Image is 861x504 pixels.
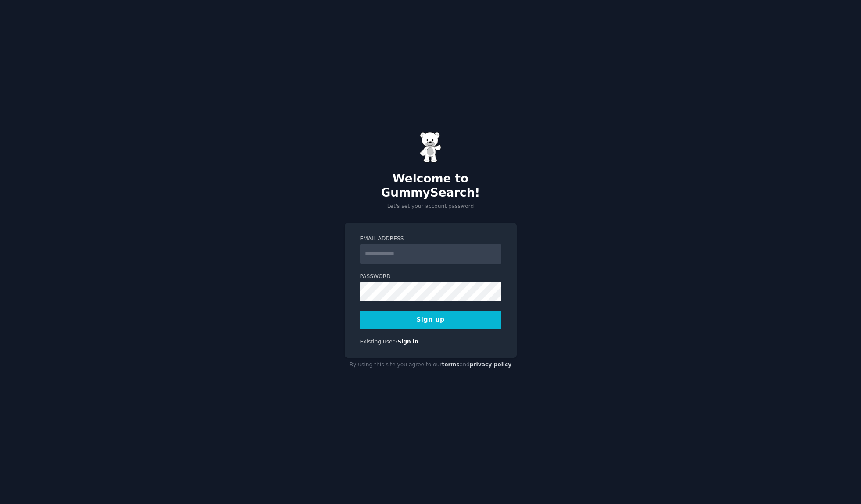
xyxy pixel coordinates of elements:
label: Email Address [360,235,501,243]
a: terms [442,361,459,368]
a: Sign in [397,339,418,345]
img: Gummy Bear [420,132,442,163]
button: Sign up [360,311,501,329]
div: By using this site you agree to our and [345,358,517,372]
a: privacy policy [470,361,512,368]
span: Existing user? [360,339,398,345]
label: Password [360,273,501,281]
p: Let's set your account password [345,203,517,211]
h2: Welcome to GummySearch! [345,172,517,200]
